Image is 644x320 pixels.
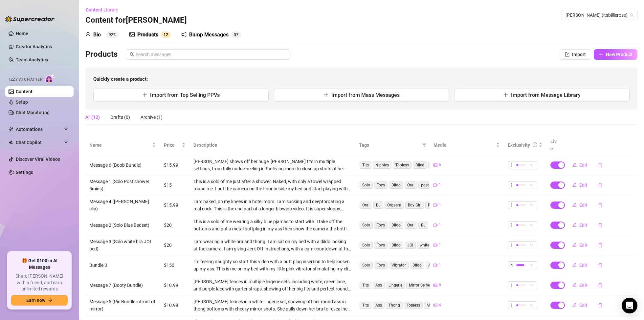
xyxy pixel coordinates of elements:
th: Price [160,135,189,155]
span: Orgasm [385,202,404,209]
span: Real cock [425,202,447,209]
span: Solo [360,181,373,189]
span: Oral [405,222,417,229]
span: 4 [439,302,441,308]
span: 1 [510,282,513,289]
button: delete [593,160,608,170]
button: delete [593,260,608,270]
button: Import [560,49,591,60]
button: Edit [567,160,593,170]
span: Import from Top Selling PPVs [150,92,220,98]
span: Mirror Selfies [406,282,434,289]
span: Edit [579,162,588,168]
button: delete [593,180,608,190]
span: Boy Girl [405,202,424,209]
span: 6 [439,162,441,168]
span: picture [129,32,135,37]
span: edit [572,243,577,247]
span: edit [572,162,577,167]
span: Tits [360,161,371,169]
span: picture [433,163,437,167]
span: 1 [439,262,441,268]
a: Chat Monitoring [16,110,50,115]
th: Description [189,135,355,155]
span: Billie (itsbillierose) [566,10,633,20]
span: Oiled [413,161,427,169]
span: info-circle [533,142,537,147]
sup: 37 [231,32,241,38]
span: Topless [393,161,411,169]
span: import [565,52,569,57]
span: edit [572,203,577,207]
div: Drafts (0) [110,114,130,121]
span: 1 [510,181,513,189]
a: Creator Analytics [16,41,68,52]
span: Edit [579,182,588,188]
span: 1 [510,202,513,209]
th: Media [430,135,504,155]
span: search [130,52,134,57]
span: Dildo [389,222,403,229]
span: delete [598,283,603,288]
img: AI Chatter [45,74,55,83]
button: delete [593,200,608,210]
span: Edit [579,203,588,208]
div: All (12) [85,114,100,121]
span: delete [598,183,603,187]
h3: Content for [PERSON_NAME] [85,15,187,26]
span: Anal [426,262,439,269]
span: filter [422,143,426,147]
span: Lingerie [386,282,405,289]
span: Solo [360,222,373,229]
button: Edit [567,180,593,190]
td: $20 [160,215,189,235]
button: Edit [567,300,593,310]
button: Edit [567,260,593,270]
span: thunderbolt [9,127,14,132]
td: Message 2 (Solo Blue Bedset) [85,215,160,235]
span: 1 [439,242,441,248]
span: Oral [405,181,417,189]
td: $15.99 [160,195,189,215]
span: filter [421,140,428,150]
span: Media [433,141,495,149]
span: Content Library [86,7,118,12]
span: Oral [360,202,372,209]
div: Open Intercom Messenger [622,298,637,313]
span: plus [599,52,603,57]
div: Bump Messages [189,31,229,39]
strong: Quickly create a product: [93,76,148,82]
span: Thong [386,302,403,309]
span: white bra [417,242,439,249]
div: [PERSON_NAME] teases in a white lingerie set, showing off her round ass in thong bottoms with che... [193,298,351,312]
span: delete [598,223,603,227]
a: Settings [16,170,33,175]
span: 1 [164,32,166,37]
input: Search messages [136,51,286,58]
h3: Products [85,49,118,60]
button: delete [593,220,608,230]
span: 🎁 Get $100 in AI Messages [11,258,68,270]
a: Discover Viral Videos [16,157,60,162]
div: Products [137,31,158,39]
span: gym shorts [428,161,454,169]
div: This is a solo of me wearing a silky blue pjamas to start with. I take off the bottoms and put a ... [193,218,351,232]
span: delete [598,163,603,167]
span: plus [323,92,329,97]
span: 1 [439,202,441,208]
th: Live [546,135,563,155]
span: Topless [404,302,423,309]
td: $20 [160,235,189,255]
button: delete [593,240,608,250]
button: Edit [567,280,593,290]
span: Dildo [410,262,424,269]
span: Tits [360,282,371,289]
span: 1 [510,161,513,169]
span: Vibrator [389,262,409,269]
td: $10.99 [160,275,189,295]
span: Edit [579,223,588,228]
div: Archive (1) [141,114,163,121]
span: 1 [439,182,441,188]
span: Share [PERSON_NAME] with a friend, and earn unlimited rewards [11,273,68,292]
span: edit [572,303,577,307]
